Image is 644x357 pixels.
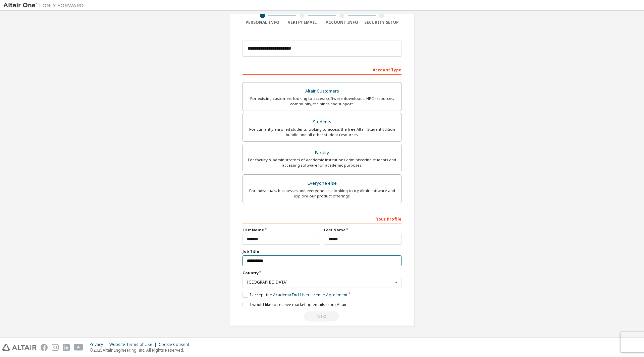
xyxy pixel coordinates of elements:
[247,96,397,107] div: For existing customers looking to access software downloads, HPC resources, community, trainings ...
[74,344,84,351] img: youtube.svg
[90,342,109,347] div: Privacy
[52,344,59,351] img: instagram.svg
[109,342,159,347] div: Website Terms of Use
[3,2,87,9] img: Altair One
[243,302,347,307] label: I would like to receive marketing emails from Altair
[247,148,397,158] div: Faculty
[324,227,401,233] label: Last Name
[243,64,401,75] div: Account Type
[247,280,393,284] div: [GEOGRAPHIC_DATA]
[243,270,401,276] label: Country
[90,347,193,353] p: © 2025 Altair Engineering, Inc. All Rights Reserved.
[247,86,397,96] div: Altair Customers
[362,20,402,25] div: Security Setup
[243,292,347,298] label: I accept the
[243,311,401,321] div: Read and acccept EULA to continue
[2,344,37,351] img: altair_logo.svg
[247,179,397,188] div: Everyone else
[243,20,282,25] div: Personal Info
[243,227,320,233] label: First Name
[243,249,401,254] label: Job Title
[322,20,362,25] div: Account Info
[159,342,193,347] div: Cookie Consent
[247,117,397,127] div: Students
[63,344,70,351] img: linkedin.svg
[282,20,322,25] div: Verify Email
[247,157,397,168] div: For faculty & administrators of academic institutions administering students and accessing softwa...
[41,344,48,351] img: facebook.svg
[247,188,397,199] div: For individuals, businesses and everyone else looking to try Altair software and explore our prod...
[247,127,397,137] div: For currently enrolled students looking to access the free Altair Student Edition bundle and all ...
[273,292,347,298] a: Academic End-User License Agreement
[243,213,401,224] div: Your Profile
